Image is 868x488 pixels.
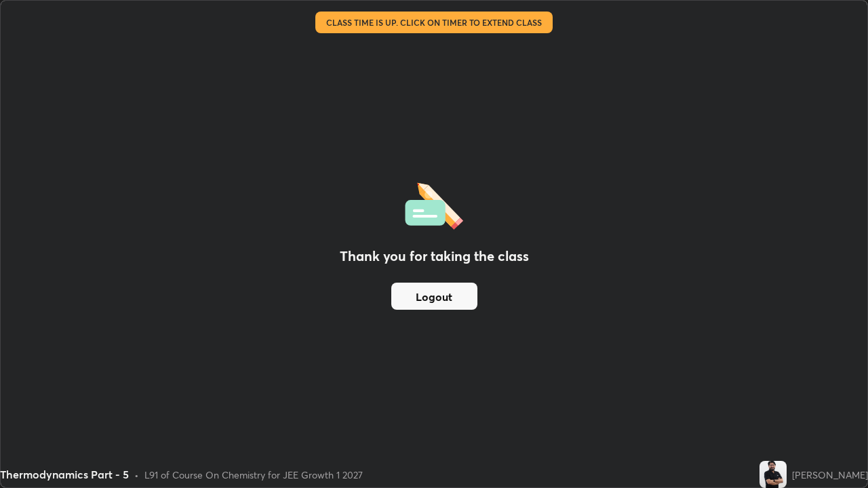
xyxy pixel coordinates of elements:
h2: Thank you for taking the class [340,246,529,266]
div: [PERSON_NAME] [792,468,868,482]
img: offlineFeedback.1438e8b3.svg [405,178,463,230]
div: • [134,468,139,482]
div: L91 of Course On Chemistry for JEE Growth 1 2027 [144,468,363,482]
button: Logout [391,283,477,310]
img: b34798ff5e6b4ad6bbf22d8cad6d1581.jpg [759,461,787,488]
